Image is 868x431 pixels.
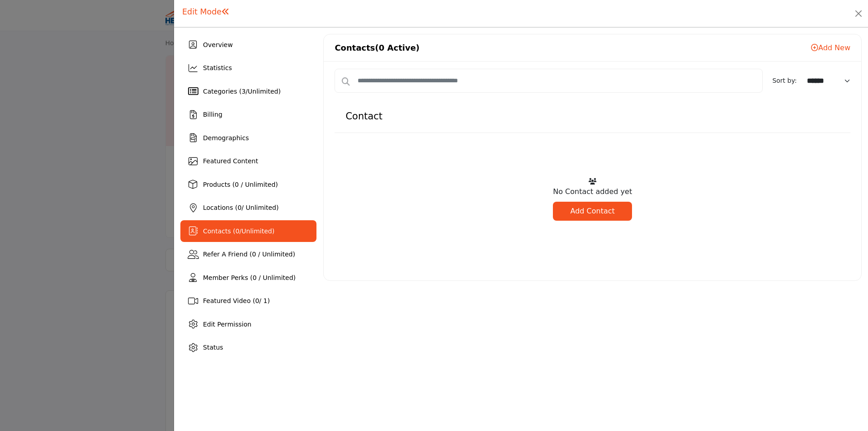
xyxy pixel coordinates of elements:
span: Unlimited [248,88,278,95]
label: Sort by: [772,76,799,85]
span: 0 [237,204,241,211]
span: Member Perks (0 / Unlimited) [203,274,296,281]
span: Unlimited [241,227,272,235]
button: Close [852,7,865,20]
span: Edit Permission [203,321,251,328]
span: Billing [203,111,222,118]
p: No Contact added yet [553,186,632,197]
span: Featured Content [203,157,258,165]
span: Status [203,344,223,351]
span: Featured Video ( / 1) [203,297,270,304]
span: (0 Active) [375,43,420,52]
span: Demographics [203,134,249,142]
span: 3 [241,88,245,95]
h4: Contact [345,111,382,122]
span: Statistics [203,64,232,71]
span: Overview [203,41,233,48]
span: Refer A Friend (0 / Unlimited) [203,251,295,258]
span: Contacts ( / ) [203,227,274,235]
h1: Edit Mode [182,7,230,17]
span: Locations ( / Unlimited) [203,204,278,211]
span: 0 [255,297,259,304]
a: Add New [811,43,850,52]
p: Contacts [335,42,420,54]
select: Default select example [803,73,855,89]
a: Add Contact [553,202,632,221]
span: 0 [236,227,240,235]
span: Categories ( / ) [203,88,281,95]
span: Products (0 / Unlimited) [203,181,278,188]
